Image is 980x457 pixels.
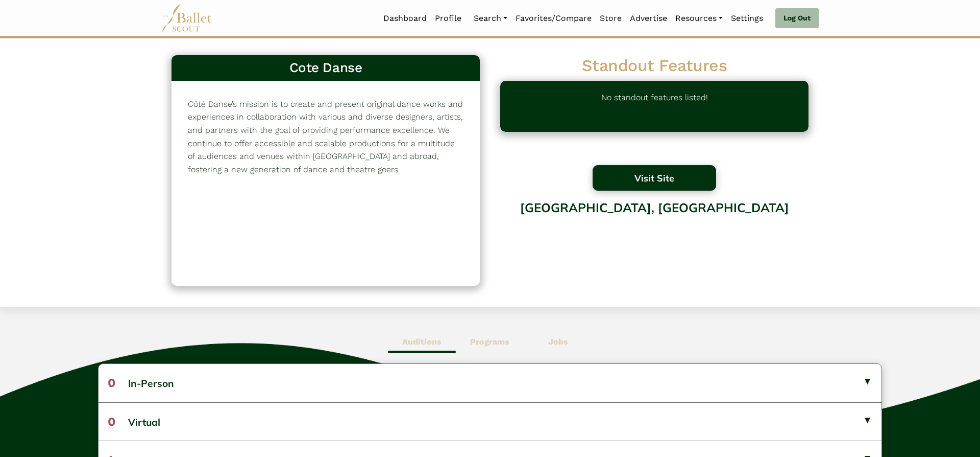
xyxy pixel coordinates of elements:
[593,165,716,191] button: Visit Site
[500,193,808,275] div: [GEOGRAPHIC_DATA], [GEOGRAPHIC_DATA]
[775,8,819,29] a: Log Out
[431,8,465,29] a: Profile
[727,8,767,29] a: Settings
[511,8,596,29] a: Favorites/Compare
[470,337,509,347] b: Programs
[99,402,881,441] button: 0Virtual
[402,337,442,347] b: Auditions
[601,91,708,122] p: No standout features listed!
[470,8,511,29] a: Search
[180,59,472,77] h3: Cote Danse
[99,364,881,402] button: 0In-Person
[548,337,568,347] b: Jobs
[671,8,727,29] a: Resources
[379,8,431,29] a: Dashboard
[500,55,808,77] h2: Standout Features
[626,8,671,29] a: Advertise
[108,376,115,390] span: 0
[596,8,626,29] a: Store
[188,98,463,176] p: Côté Danse’s mission is to create and present original dance works and experiences in collaborati...
[108,415,115,429] span: 0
